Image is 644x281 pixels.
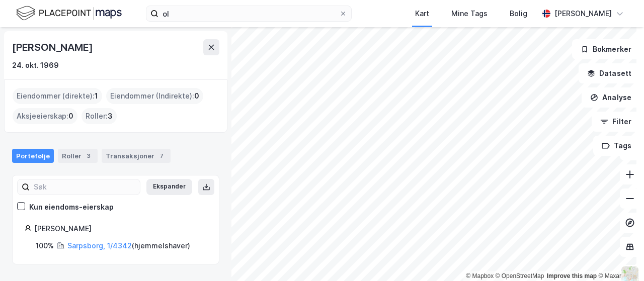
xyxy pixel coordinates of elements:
div: [PERSON_NAME] [12,39,95,55]
div: ( hjemmelshaver ) [67,240,190,252]
div: [PERSON_NAME] [34,223,207,235]
div: Roller : [82,108,117,124]
div: Transaksjoner [102,149,171,163]
div: 7 [156,151,167,161]
div: [PERSON_NAME] [554,8,612,20]
div: Eiendommer (direkte) : [13,88,102,104]
a: Sarpsborg, 1/4342 [67,241,132,250]
button: Bokmerker [572,39,640,59]
div: Eiendommer (Indirekte) : [106,88,203,104]
iframe: Chat Widget [594,233,644,281]
button: Ekspander [146,179,192,195]
a: OpenStreetMap [496,272,544,279]
div: Kun eiendoms-eierskap [29,201,114,213]
button: Datasett [579,63,640,83]
button: Tags [593,136,640,156]
div: Bolig [510,8,527,20]
a: Mapbox [466,272,494,279]
span: 3 [108,110,113,122]
a: Improve this map [547,272,597,279]
input: Søk [30,179,140,195]
button: Filter [592,112,640,132]
div: Kart [415,8,429,20]
span: 0 [68,110,73,122]
div: Roller [58,149,98,163]
button: Analyse [582,87,640,108]
img: logo.f888ab2527a4732fd821a326f86c7f29.svg [16,5,122,22]
div: Kontrollprogram for chat [594,233,644,281]
div: Aksjeeierskap : [13,108,77,124]
span: 0 [194,90,199,102]
div: Mine Tags [451,8,488,20]
div: 24. okt. 1969 [12,59,59,71]
div: 100% [36,240,54,252]
div: 3 [84,151,94,161]
input: Søk på adresse, matrikkel, gårdeiere, leietakere eller personer [158,6,339,21]
div: Portefølje [12,149,54,163]
span: 1 [95,90,98,102]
